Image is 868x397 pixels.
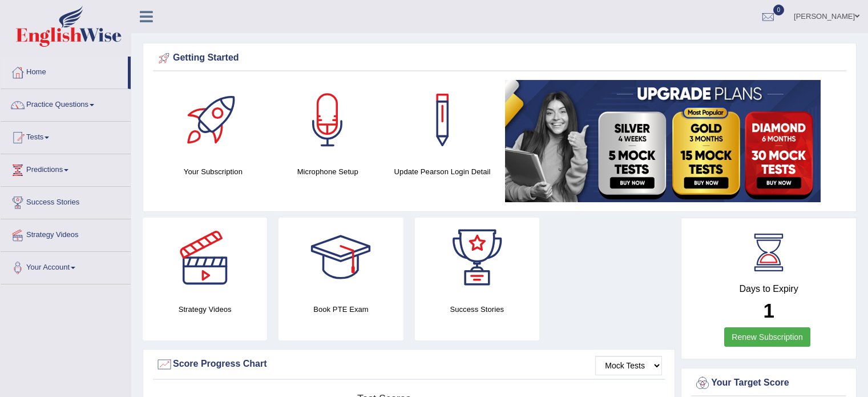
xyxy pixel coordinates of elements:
[505,80,821,202] img: small5.jpg
[276,166,380,178] h4: Microphone Setup
[156,356,662,373] div: Score Progress Chart
[1,57,128,85] a: Home
[1,187,131,215] a: Success Stories
[162,166,265,178] h4: Your Subscription
[694,284,843,294] h4: Days to Expiry
[415,303,539,315] h4: Success Stories
[391,166,494,178] h4: Update Pearson Login Detail
[278,303,403,315] h4: Book PTE Exam
[1,122,131,150] a: Tests
[1,252,131,280] a: Your Account
[1,219,131,248] a: Strategy Videos
[143,303,267,315] h4: Strategy Videos
[694,375,843,392] div: Your Target Score
[156,50,843,67] div: Getting Started
[1,89,131,118] a: Practice Questions
[773,5,785,15] span: 0
[1,154,131,183] a: Predictions
[763,299,774,322] b: 1
[724,327,810,347] a: Renew Subscription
